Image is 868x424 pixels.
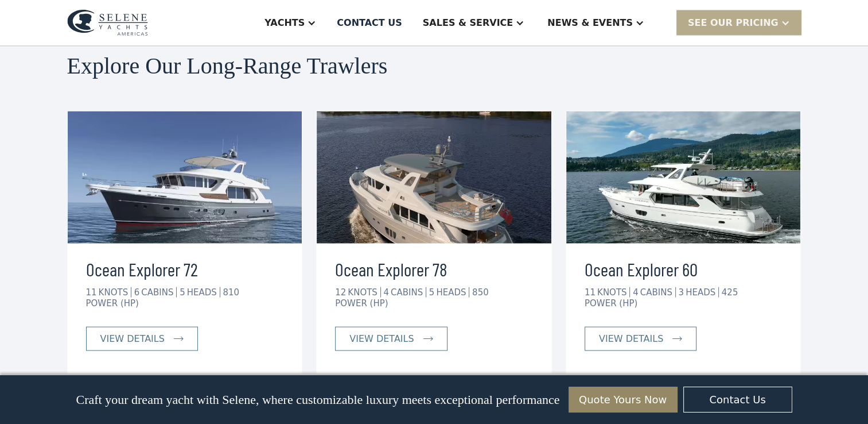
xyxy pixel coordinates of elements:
img: icon [423,337,433,341]
img: icon [174,337,184,341]
div: SEE Our Pricing [688,16,779,30]
div: News & EVENTS [547,16,633,30]
h2: Explore Our Long-Range Trawlers [67,53,801,79]
div: SEE Our Pricing [676,10,801,35]
a: Contact Us [683,387,792,413]
a: view details [86,327,198,351]
p: Craft your dream yacht with Selene, where customizable luxury meets exceptional performance [76,392,559,407]
div: Sales & Service [423,16,513,30]
h3: Ocean Explorer 60 [585,255,783,283]
div: 4 [633,287,639,298]
div: 850 [472,287,489,298]
div: POWER (HP) [585,298,637,309]
div: KNOTS [597,287,630,298]
h3: Ocean Explorer 78 [335,255,533,283]
div: CABINS [640,287,676,298]
div: 3 [678,287,684,298]
div: 5 [429,287,435,298]
img: logo [67,10,148,36]
div: POWER (HP) [86,298,139,309]
div: HEADS [686,287,719,298]
div: HEADS [436,287,469,298]
img: icon [672,337,682,341]
a: view details [585,327,696,351]
div: Contact US [337,16,402,30]
div: 6 [134,287,140,298]
div: Yachts [264,16,305,30]
div: 11 [585,287,595,298]
span: Tick the box below to receive occasional updates, exclusive offers, and VIP access via text message. [1,392,183,422]
div: view details [100,332,165,346]
div: 11 [86,287,97,298]
div: 425 [722,287,738,298]
div: HEADS [187,287,220,298]
div: KNOTS [348,287,380,298]
div: CABINS [141,287,177,298]
div: view details [349,332,414,346]
h3: Ocean Explorer 72 [86,255,284,283]
a: Quote Yours Now [569,387,678,413]
div: 12 [335,287,346,298]
div: 810 [223,287,239,298]
div: 4 [383,287,389,298]
div: CABINS [391,287,426,298]
a: view details [335,327,447,351]
div: 5 [180,287,185,298]
div: view details [599,332,663,346]
div: KNOTS [99,287,131,298]
div: POWER (HP) [335,298,388,309]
